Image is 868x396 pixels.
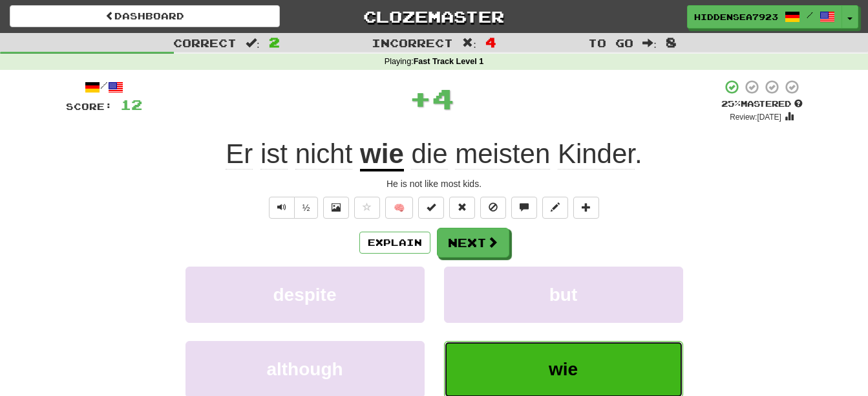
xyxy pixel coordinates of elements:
[10,5,280,27] a: Dashboard
[588,36,633,49] span: To go
[185,267,425,323] button: despite
[404,138,642,170] span: .
[246,38,260,49] span: :
[260,138,288,170] span: ist
[360,138,404,171] u: wie
[455,138,550,170] span: meisten
[485,34,496,50] span: 4
[549,285,578,305] span: but
[462,38,476,49] span: :
[432,82,454,115] span: 4
[273,285,336,305] span: despite
[409,79,432,118] span: +
[66,79,142,95] div: /
[549,359,578,379] span: wie
[449,197,475,219] button: Reset to 0% Mastered (alt+r)
[444,267,683,323] button: but
[721,98,741,109] span: 25 %
[730,113,781,122] small: Review: [DATE]
[120,96,142,113] span: 12
[269,34,280,50] span: 2
[437,228,509,258] button: Next
[511,197,537,219] button: Discuss sentence (alt+u)
[226,138,253,170] span: Er
[266,197,319,219] div: Text-to-speech controls
[807,10,813,19] span: /
[359,232,430,254] button: Explain
[66,101,112,112] span: Score:
[666,34,677,50] span: 8
[266,359,343,379] span: although
[173,36,237,49] span: Correct
[323,197,349,219] button: Show image (alt+x)
[66,177,803,190] div: He is not like most kids.
[687,5,842,28] a: HiddenSea7923 /
[269,197,295,219] button: Play sentence audio (ctl+space)
[294,197,319,219] button: ½
[354,197,380,219] button: Favorite sentence (alt+f)
[411,138,447,170] span: die
[480,197,506,219] button: Ignore sentence (alt+i)
[295,138,353,170] span: nicht
[372,36,453,49] span: Incorrect
[299,5,569,28] a: Clozemaster
[721,98,803,110] div: Mastered
[573,197,599,219] button: Add to collection (alt+a)
[414,57,484,66] strong: Fast Track Level 1
[558,138,635,170] span: Kinder
[642,38,657,49] span: :
[418,197,444,219] button: Set this sentence to 100% Mastered (alt+m)
[542,197,568,219] button: Edit sentence (alt+d)
[385,197,413,219] button: 🧠
[694,11,778,23] span: HiddenSea7923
